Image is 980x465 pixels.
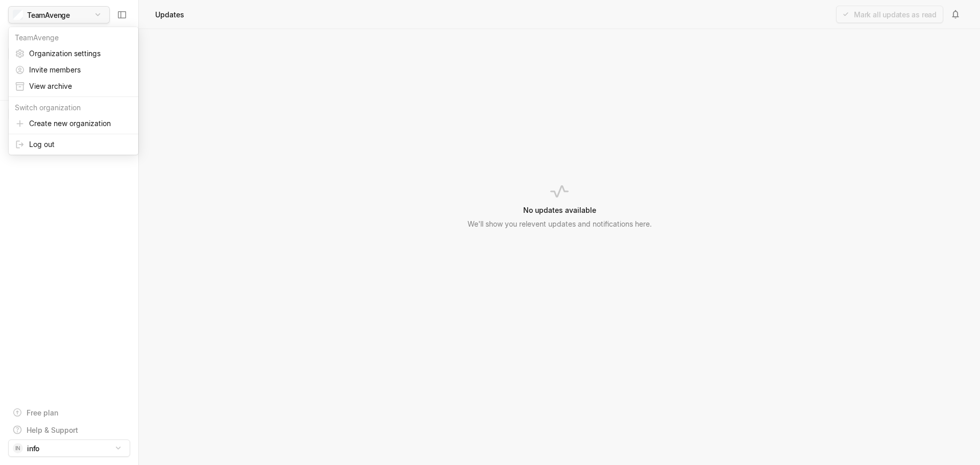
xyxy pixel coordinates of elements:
[11,29,136,45] div: TeamAvenge
[11,99,136,115] div: Switch organization
[29,45,132,62] span: Organization settings
[29,62,132,78] span: Invite members
[29,136,132,153] span: Log out
[29,78,132,94] span: View archive
[29,115,132,132] span: Create new organization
